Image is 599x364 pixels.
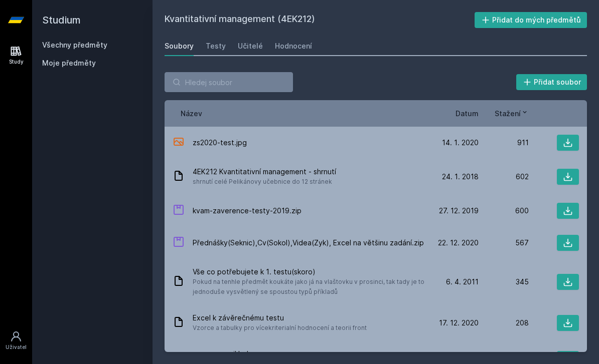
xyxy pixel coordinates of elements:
span: Moje předměty [42,58,96,68]
div: Study [9,58,24,66]
div: 602 [479,172,529,182]
span: Stažení [495,108,521,119]
div: Hodnocení [275,41,312,51]
button: Přidat soubor [516,74,587,90]
span: 4EK212 Kvantitativní management - shrnutí [193,167,336,177]
a: Všechny předměty [42,41,107,49]
span: Pokud na tenhle předmět koukáte jako já na vlaštovku v prosinci, tak tady je to jednoduše vysvětl... [193,277,424,297]
div: Soubory [165,41,194,51]
div: JPG [173,136,185,150]
span: Vzorce a tabulky pro vícekriterialní hodnocení a teorii front [193,323,367,333]
div: 208 [479,318,529,328]
a: Soubory [165,36,194,56]
div: Testy [206,41,226,51]
span: 27. 12. 2019 [439,206,479,216]
input: Hledej soubor [165,72,293,92]
div: 911 [479,138,529,148]
span: zs2020-test.jpg [193,138,247,148]
div: ZIP [173,236,185,250]
div: Uživatel [6,343,27,351]
h2: Kvantitativní management (4EK212) [165,12,475,28]
span: Vše co potřebujete k 1. testu(skoro) [193,267,424,277]
span: Excel k závěrečnému testu [193,313,367,323]
button: Název [181,108,202,119]
button: Stažení [495,108,529,119]
span: 24. 1. 2018 [442,172,479,182]
span: 22. 12. 2020 [438,238,479,248]
div: 600 [479,206,529,216]
span: vyresene priklady [193,349,252,359]
div: 345 [479,277,529,287]
div: ZIP [173,204,185,218]
span: 14. 1. 2020 [442,138,479,148]
a: Uživatel [2,325,30,356]
a: Učitelé [238,36,263,56]
div: 567 [479,238,529,248]
a: Hodnocení [275,36,312,56]
button: Datum [456,108,479,119]
span: shrnutí celé Pelikánovy učebnice do 12 stránek [193,177,336,187]
a: Testy [206,36,226,56]
span: Přednášky(Seknic),Cv(Sokol),Videa(Zyk), Excel na většinu zadání.zip [193,238,424,248]
div: Učitelé [238,41,263,51]
span: 6. 4. 2011 [446,277,479,287]
span: 17. 12. 2020 [439,318,479,328]
span: kvam-zaverence-testy-2019.zip [193,206,302,216]
a: Study [2,40,30,71]
button: Přidat do mých předmětů [475,12,587,28]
